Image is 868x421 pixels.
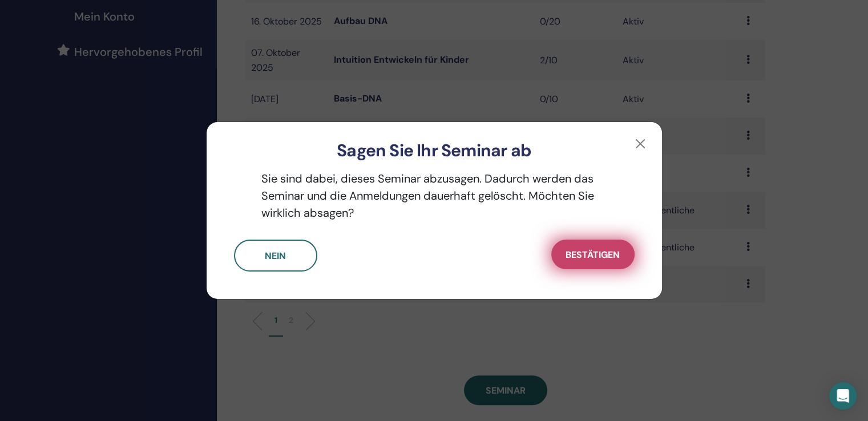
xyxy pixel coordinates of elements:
font: Nein [265,250,286,262]
font: Sagen Sie Ihr Seminar ab [337,139,531,161]
div: Öffnen Sie den Intercom Messenger [829,382,857,410]
font: Sie sind dabei, dieses Seminar abzusagen. Dadurch werden das Seminar und die Anmeldungen dauerhaf... [261,171,594,220]
button: Bestätigen [551,240,635,269]
font: Bestätigen [566,249,620,261]
button: Nein [234,240,317,272]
